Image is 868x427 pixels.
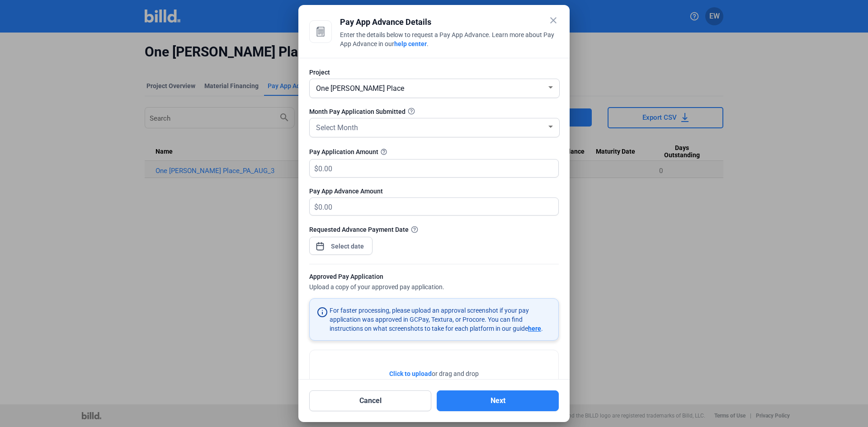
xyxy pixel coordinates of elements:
button: Next [437,390,559,411]
div: Upload a copy of your approved pay application. [309,272,559,293]
span: Click to upload [389,370,432,377]
div: Pay Application Amount [309,146,559,157]
span: $ [310,160,318,174]
span: . [427,40,429,47]
a: help center [394,40,427,47]
button: Open calendar [316,237,325,246]
mat-icon: help_outline [378,146,389,157]
div: Enter the details below to request a Pay App Advance. Learn more about Pay App Advance in our [340,30,559,50]
div: Requested Advance Payment Date [309,225,559,234]
span: $ [310,198,318,213]
span: or drag and drop [432,369,479,378]
input: Select date [328,241,367,252]
input: 0.00 [318,198,548,216]
div: Month Pay Application Submitted [309,107,559,116]
button: Cancel [309,390,431,411]
span: here [528,325,541,332]
div: Pay App Advance Amount [309,187,559,196]
mat-icon: close [548,15,559,26]
div: Approved Pay Application [309,272,559,283]
div: For faster processing, please upload an approval screenshot if your pay application was approved ... [330,306,551,333]
span: One [PERSON_NAME] Place [316,84,404,93]
div: Project [309,68,559,77]
div: Pay App Advance Details [340,16,559,28]
span: Select Month [316,123,358,132]
input: 0.00 [318,160,548,177]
